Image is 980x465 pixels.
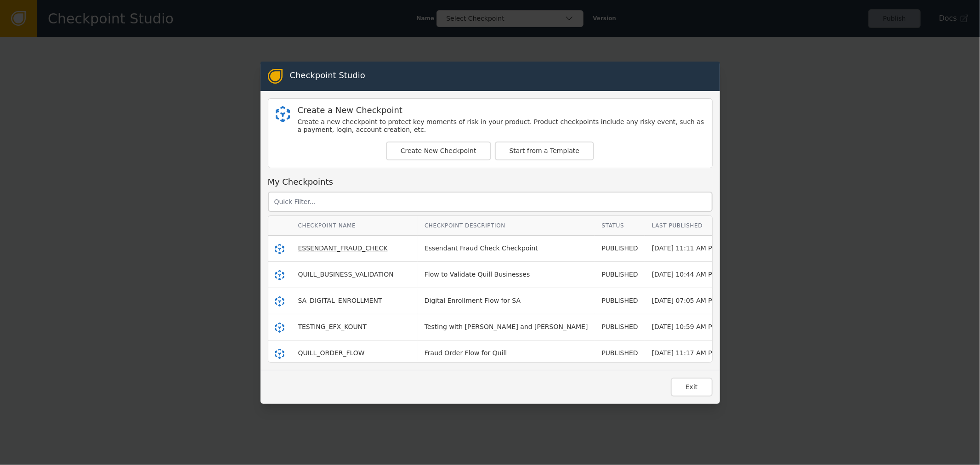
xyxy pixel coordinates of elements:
[652,270,721,279] div: [DATE] 10:44 AM PDT
[425,244,538,252] span: Essendant Fraud Check Checkpoint
[652,244,721,253] div: [DATE] 11:11 AM PDT
[602,296,638,306] div: PUBLISHED
[425,271,530,278] span: Flow to Validate Quill Businesses
[595,216,645,236] th: Status
[671,378,713,397] button: Exit
[602,322,638,332] div: PUBLISHED
[602,244,638,253] div: PUBLISHED
[298,323,367,330] span: TESTING_EFX_KOUNT
[602,270,638,279] div: PUBLISHED
[290,69,365,84] div: Checkpoint Studio
[425,323,588,330] span: Testing with [PERSON_NAME] and [PERSON_NAME]
[298,118,705,134] div: Create a new checkpoint to protect key moments of risk in your product. Product checkpoints inclu...
[652,322,721,332] div: [DATE] 10:59 AM PDT
[652,348,721,358] div: [DATE] 11:17 AM PDT
[386,142,491,160] button: Create New Checkpoint
[291,216,418,236] th: Checkpoint Name
[495,142,595,160] button: Start from a Template
[298,349,365,357] span: QUILL_ORDER_FLOW
[298,106,705,114] div: Create a New Checkpoint
[418,216,595,236] th: Checkpoint Description
[602,348,638,358] div: PUBLISHED
[298,271,394,278] span: QUILL_BUSINESS_VALIDATION
[645,216,728,236] th: Last Published
[268,192,713,212] input: Quick Filter...
[298,244,388,252] span: ESSENDANT_FRAUD_CHECK
[425,297,521,304] span: Digital Enrollment Flow for SA
[425,349,507,357] span: Fraud Order Flow for Quill
[268,176,713,188] div: My Checkpoints
[298,297,382,304] span: SA_DIGITAL_ENROLLMENT
[652,296,721,306] div: [DATE] 07:05 AM PDT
